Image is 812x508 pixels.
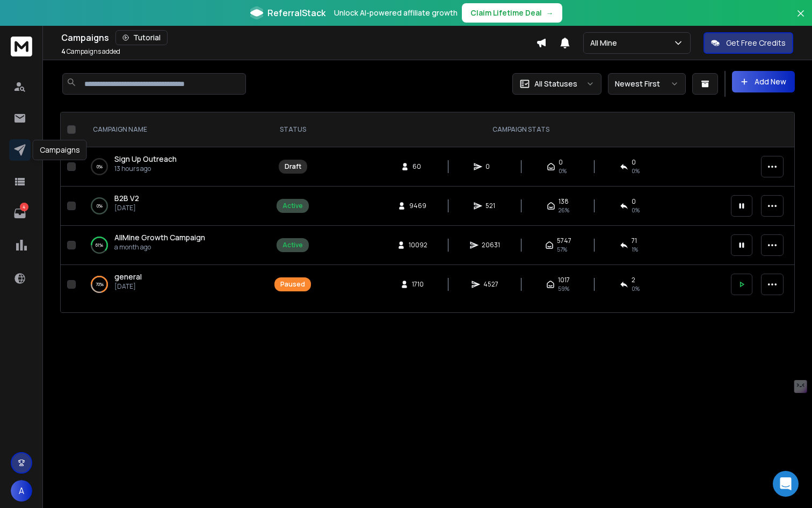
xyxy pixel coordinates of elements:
[96,279,104,290] p: 70 %
[114,232,205,243] a: AllMine Growth Campaign
[409,241,427,249] span: 10092
[80,265,268,304] td: 70%general[DATE]
[317,112,724,147] th: CAMPAIGN STATS
[97,161,103,172] p: 0 %
[33,140,87,160] div: Campaigns
[482,241,500,249] span: 20631
[534,78,577,89] p: All Statuses
[632,237,637,245] span: 71
[559,206,569,214] span: 26 %
[280,280,305,289] div: Paused
[114,164,177,173] p: 13 hours ago
[608,73,686,95] button: Newest First
[114,154,177,164] a: Sign Up Outreach
[485,202,496,210] span: 521
[773,471,799,497] div: Open Intercom Messenger
[114,204,139,212] p: [DATE]
[96,240,103,251] p: 61 %
[282,202,303,210] div: Active
[632,284,640,293] span: 0 %
[632,206,640,214] span: 0 %
[483,280,498,289] span: 4527
[285,162,301,171] div: Draft
[267,6,325,19] span: ReferralStack
[61,47,66,56] span: 4
[632,276,635,284] span: 2
[114,243,205,252] p: a month ago
[558,284,569,293] span: 59 %
[632,167,640,175] span: 0%
[114,193,139,204] a: B2B V2
[632,245,638,254] span: 1 %
[412,280,424,289] span: 1710
[462,3,562,23] button: Claim Lifetime Deal→
[9,203,31,224] a: 4
[20,203,28,211] p: 4
[80,226,268,265] td: 61%AllMine Growth Campaigna month ago
[590,38,621,48] p: All Mine
[632,197,636,206] span: 0
[546,8,554,18] span: →
[11,480,32,502] button: A
[97,201,103,211] p: 0 %
[115,30,168,45] button: Tutorial
[80,147,268,187] td: 0%Sign Up Outreach13 hours ago
[732,71,795,92] button: Add New
[726,38,786,48] p: Get Free Credits
[80,187,268,226] td: 0%B2B V2[DATE]
[704,32,793,54] button: Get Free Credits
[559,197,569,206] span: 138
[794,6,808,32] button: Close banner
[282,241,303,249] div: Active
[412,162,423,171] span: 60
[559,158,563,167] span: 0
[485,162,496,171] span: 0
[80,112,268,147] th: CAMPAIGN NAME
[114,193,139,203] span: B2B V2
[268,112,317,147] th: STATUS
[61,47,120,56] p: Campaigns added
[558,276,570,284] span: 1017
[334,8,458,18] p: Unlock AI-powered affiliate growth
[559,167,567,175] span: 0%
[61,30,536,45] div: Campaigns
[114,271,142,282] a: general
[114,282,142,291] p: [DATE]
[557,245,567,254] span: 57 %
[557,237,571,245] span: 5747
[114,232,205,242] span: AllMine Growth Campaign
[632,158,636,167] span: 0
[409,202,426,210] span: 9469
